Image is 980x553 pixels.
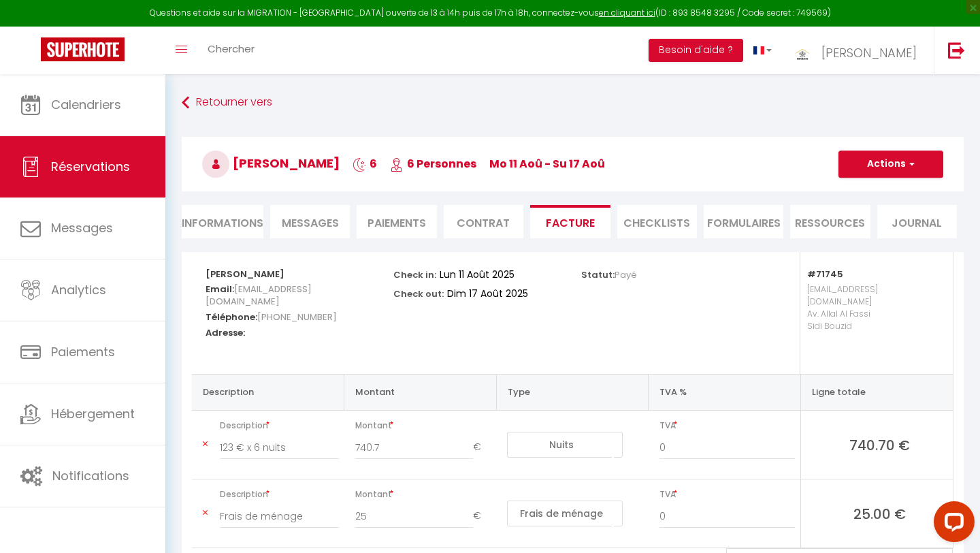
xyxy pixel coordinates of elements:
[51,219,113,236] span: Messages
[790,205,870,238] li: Ressources
[649,39,743,62] button: Besoin d'aide ?
[182,91,964,115] a: Retourner vers
[355,485,491,504] span: Montant
[41,37,125,61] img: Super Booking
[812,435,947,454] span: 740.70 €
[220,485,339,504] span: Description
[948,42,965,59] img: logout
[208,42,255,56] span: Chercher
[206,283,234,296] strong: Email:
[51,405,135,422] span: Hébergement
[353,156,377,172] span: 6
[182,205,263,238] li: Informations
[202,155,340,172] span: [PERSON_NAME]
[197,27,265,74] a: Chercher
[51,96,121,113] span: Calendriers
[792,39,813,67] img: ...
[821,44,917,61] span: [PERSON_NAME]
[282,215,339,231] span: Messages
[51,343,115,360] span: Paiements
[257,307,337,327] span: [PHONE_NUMBER]
[206,279,312,311] span: [EMAIL_ADDRESS][DOMAIN_NAME]
[807,280,939,360] p: [EMAIL_ADDRESS][DOMAIN_NAME] Av. Allal Al Fassi Sidi Bouzid
[206,311,257,323] strong: Téléphone:
[923,496,980,553] iframe: LiveChat chat widget
[617,205,697,238] li: CHECKLISTS
[206,268,284,281] strong: [PERSON_NAME]
[393,266,436,281] p: Check in:
[51,158,130,175] span: Réservations
[473,504,491,528] span: €
[782,27,934,74] a: ... [PERSON_NAME]
[812,504,947,523] span: 25.00 €
[838,151,943,178] button: Actions
[649,374,801,410] th: TVA %
[807,268,843,281] strong: #71745
[704,205,783,238] li: FORMULAIRES
[357,205,436,238] li: Paiements
[877,205,957,238] li: Journal
[355,416,491,435] span: Montant
[51,281,106,298] span: Analytics
[393,285,444,300] p: Check out:
[599,7,655,18] a: en cliquant ici
[444,205,523,238] li: Contrat
[489,156,605,172] span: Mo 11 Aoû - Su 17 Aoû
[530,205,610,238] li: Facture
[344,374,497,410] th: Montant
[390,156,476,172] span: 6 Personnes
[220,416,339,435] span: Description
[206,326,245,339] strong: Adresse:
[473,435,491,460] span: €
[192,374,344,410] th: Description
[52,467,129,484] span: Notifications
[659,485,795,504] span: TVA
[659,416,795,435] span: TVA
[800,374,953,410] th: Ligne totale
[615,268,637,281] span: Payé
[496,374,649,410] th: Type
[581,266,637,281] p: Statut:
